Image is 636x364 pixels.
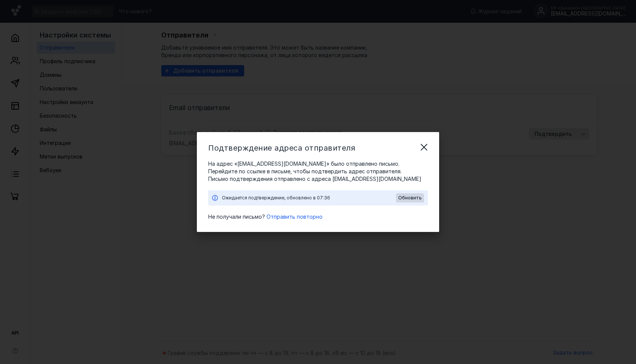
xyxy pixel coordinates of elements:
span: На адрес «[EMAIL_ADDRESS][DOMAIN_NAME]» было отправлено письмо. Перейдите по ссылке в письме, что... [208,160,428,175]
button: Обновить [396,193,424,202]
button: Отправить повторно [267,213,323,221]
span: Отправить повторно [267,213,323,220]
span: Письмо подтверждения отправлено c адреса [EMAIL_ADDRESS][DOMAIN_NAME] [208,175,428,183]
div: Ожидается подтверждение, обновлено в 07:36 [222,194,396,202]
span: Обновить [398,195,422,201]
span: Подтверждение адреса отправителя [208,143,355,152]
span: Не получали письмо? [208,213,265,221]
